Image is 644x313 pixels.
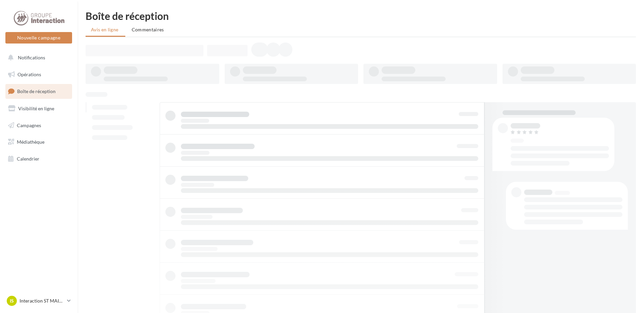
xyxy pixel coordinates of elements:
[4,102,73,116] a: Visibilité en ligne
[4,51,71,65] button: Notifications
[17,156,39,162] span: Calendrier
[86,11,636,21] div: Boîte de réception
[5,294,72,307] a: IS Interaction ST MAIXENT
[5,32,72,44] button: Nouvelle campagne
[4,118,73,133] a: Campagnes
[4,152,73,166] a: Calendrier
[4,84,73,98] a: Boîte de réception
[17,139,44,145] span: Médiathèque
[4,67,73,82] a: Opérations
[18,106,54,111] span: Visibilité en ligne
[20,297,64,304] p: Interaction ST MAIXENT
[17,122,41,128] span: Campagnes
[18,72,41,77] span: Opérations
[132,27,164,32] span: Commentaires
[4,135,73,149] a: Médiathèque
[17,88,56,94] span: Boîte de réception
[10,297,14,304] span: IS
[18,55,45,60] span: Notifications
